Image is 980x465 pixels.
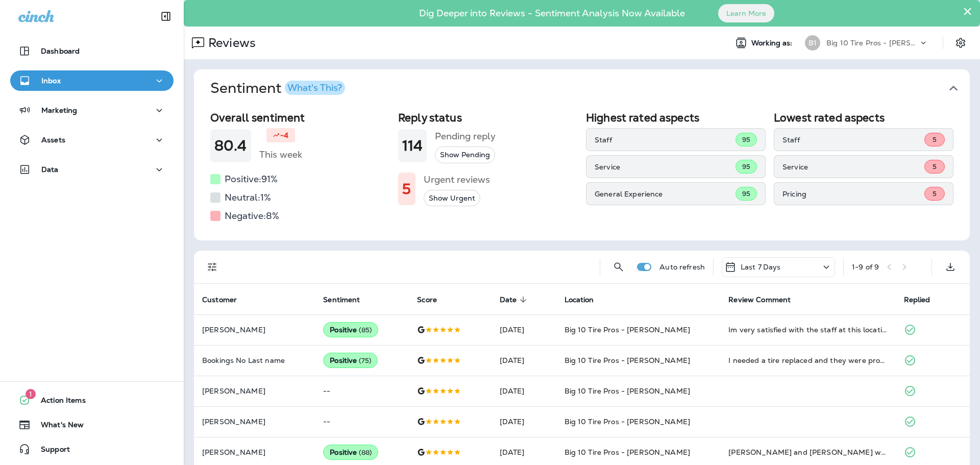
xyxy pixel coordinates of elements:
span: What's New [31,421,84,433]
p: -4 [280,130,288,140]
span: Score [417,295,450,304]
span: Big 10 Tire Pros - [PERSON_NAME] [565,386,690,396]
button: Show Pending [435,146,495,163]
span: Working as: [751,39,795,47]
button: What's This? [285,81,345,95]
button: Learn More [718,4,774,22]
span: Customer [202,295,250,304]
p: Last 7 Days [741,263,781,271]
button: Marketing [10,100,174,120]
span: ( 75 ) [359,356,371,365]
span: 95 [742,135,750,144]
h2: Overall sentiment [210,111,390,124]
h2: Highest rated aspects [586,111,766,124]
h2: Lowest rated aspects [774,111,953,124]
p: Service [595,163,736,171]
span: 95 [742,162,750,171]
div: Positive [323,353,378,368]
h5: Pending reply [435,128,496,144]
h5: Negative: 8 % [225,208,279,224]
div: B1 [805,35,820,51]
span: 5 [933,135,937,144]
span: Action Items [31,396,86,408]
h5: This week [259,146,302,163]
span: ( 85 ) [359,326,372,334]
p: Pricing [782,190,924,198]
p: Auto refresh [659,263,705,271]
span: Big 10 Tire Pros - [PERSON_NAME] [565,356,690,365]
span: Sentiment [323,295,373,304]
p: Bookings No Last name [202,356,307,364]
span: Big 10 Tire Pros - [PERSON_NAME] [565,448,690,457]
button: Assets [10,130,174,150]
p: [PERSON_NAME] [202,448,307,456]
p: Dashboard [41,47,80,55]
button: 1Action Items [10,390,174,410]
div: Im very satisfied with the staff at this location in Clinton. They are very friendly and efficient [728,325,887,335]
p: Staff [595,136,736,144]
button: Search Reviews [608,257,629,277]
div: What's This? [287,83,342,92]
span: Review Comment [728,296,791,304]
span: Big 10 Tire Pros - [PERSON_NAME] [565,325,690,334]
h1: Sentiment [210,80,345,97]
span: Sentiment [323,296,360,304]
button: What's New [10,414,174,435]
h1: 114 [402,137,423,154]
td: [DATE] [492,376,556,406]
td: [DATE] [492,406,556,437]
button: Dashboard [10,41,174,61]
td: [DATE] [492,314,556,345]
p: Big 10 Tire Pros - [PERSON_NAME] [826,39,918,47]
p: Service [782,163,924,171]
span: Location [565,295,607,304]
span: Score [417,296,437,304]
span: Replied [904,295,944,304]
span: Date [500,295,530,304]
p: Reviews [204,35,256,51]
p: Assets [41,136,65,144]
div: Positive [323,445,378,460]
button: Settings [951,34,970,52]
p: Data [41,165,59,174]
button: Show Urgent [424,190,480,207]
button: SentimentWhat's This? [202,69,978,107]
span: Date [500,296,517,304]
p: Dig Deeper into Reviews - Sentiment Analysis Now Available [389,12,715,15]
span: Customer [202,296,237,304]
div: Positive [323,322,378,337]
p: [PERSON_NAME] [202,418,307,426]
button: Filters [202,257,223,277]
td: -- [315,376,409,406]
h5: Neutral: 1 % [225,189,271,206]
h1: 80.4 [214,137,247,154]
h5: Positive: 91 % [225,171,278,187]
div: SentimentWhat's This? [194,107,970,240]
div: I needed a tire replaced and they were prompt in getting that taken care of. I appreciate that. [728,355,887,365]
span: ( 88 ) [359,448,372,457]
span: Review Comment [728,295,804,304]
button: Support [10,439,174,459]
span: Big 10 Tire Pros - [PERSON_NAME] [565,417,690,426]
span: 5 [933,189,937,198]
span: Location [565,296,594,304]
div: 1 - 9 of 9 [852,263,879,271]
span: 95 [742,189,750,198]
p: General Experience [595,190,736,198]
span: Replied [904,296,930,304]
p: Marketing [41,106,77,114]
td: [DATE] [492,345,556,376]
span: 5 [933,162,937,171]
h2: Reply status [398,111,578,124]
h5: Urgent reviews [424,172,490,188]
span: Support [31,445,70,457]
button: Export as CSV [940,257,961,277]
p: [PERSON_NAME] [202,387,307,395]
button: Inbox [10,70,174,91]
td: -- [315,406,409,437]
button: Collapse Sidebar [152,6,180,27]
div: Tasha and Jason were awesome to work with. They took care of my emergency and back on the road. I... [728,447,887,457]
button: Data [10,159,174,180]
h1: 5 [402,181,411,198]
span: 1 [26,389,36,399]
